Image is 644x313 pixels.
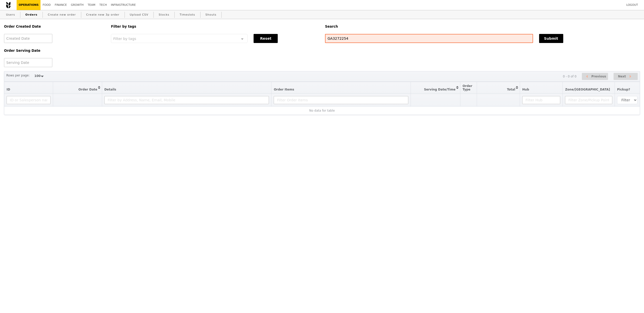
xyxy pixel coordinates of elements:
button: Reset [254,34,278,43]
label: Rows per page: [6,73,30,78]
span: Order Items [274,88,294,91]
div: 0 - 0 of 0 [563,75,576,78]
button: Previous [582,73,608,80]
button: Next [614,73,638,80]
a: Timeslots [178,10,197,19]
a: Orders [23,10,39,19]
span: Previous [591,73,606,79]
input: Filter Order Items [274,96,408,104]
a: Create new order [46,10,78,19]
input: Serving Date [4,58,52,67]
span: Zone/[GEOGRAPHIC_DATA] [565,88,610,91]
span: Filter by tags [113,36,136,41]
div: No data for table [7,109,637,112]
input: Created Date [4,34,52,43]
a: Upload CSV [128,10,150,19]
a: Shouts [204,10,219,19]
input: Filter by Address, Name, Email, Mobile [104,96,269,104]
span: ID [7,88,10,91]
input: Search any field [325,34,533,43]
span: Details [104,88,116,91]
span: Pickup? [617,88,630,91]
input: Filter Zone/Pickup Point [565,96,612,104]
img: Grain logo [6,2,11,8]
h5: Order Serving Date [4,49,105,53]
input: ID or Salesperson name [7,96,51,104]
span: Hub [522,88,529,91]
span: Next [618,73,626,79]
a: Stocks [157,10,171,19]
h5: Search [325,25,640,28]
button: Submit [539,34,563,43]
h5: Order Created Date [4,25,105,28]
a: Create new 3p order [84,10,122,19]
input: Filter Hub [522,96,560,104]
h5: Filter by tags [111,25,319,28]
a: Users [4,10,17,19]
span: Order Type [463,84,472,91]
